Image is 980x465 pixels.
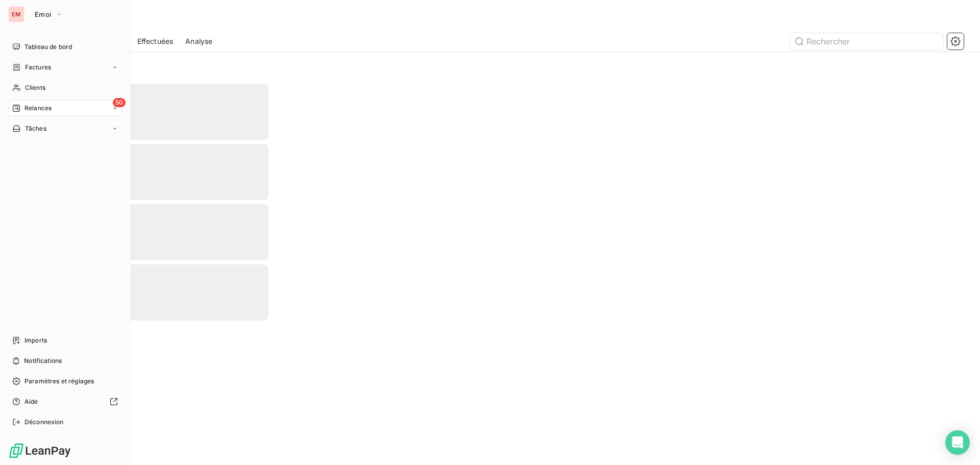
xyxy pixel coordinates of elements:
[25,83,45,92] span: Clients
[790,33,943,50] input: Rechercher
[137,36,174,46] span: Effectuées
[25,124,46,133] span: Tâches
[185,36,212,46] span: Analyse
[25,63,51,72] span: Factures
[24,42,72,52] span: Tableau de bord
[8,443,71,459] img: Logo LeanPay
[24,377,94,386] span: Paramètres et réglages
[24,418,64,427] span: Déconnexion
[8,6,24,22] div: EM
[24,336,47,345] span: Imports
[24,356,62,365] span: Notifications
[24,104,52,113] span: Relances
[24,397,38,406] span: Aide
[113,98,126,107] span: 50
[945,430,970,455] div: Open Intercom Messenger
[8,394,122,410] a: Aide
[35,10,51,18] span: Emoi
